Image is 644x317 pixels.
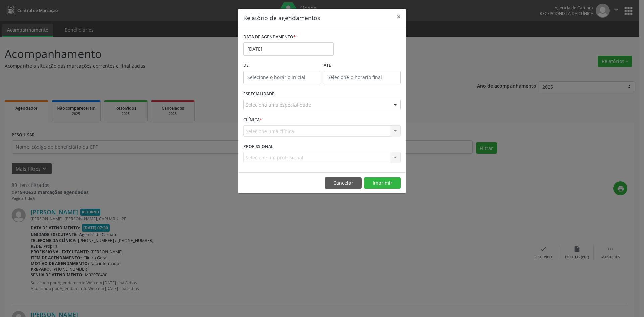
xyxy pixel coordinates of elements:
label: ESPECIALIDADE [243,89,274,99]
h5: Relatório de agendamentos [243,13,320,22]
label: CLÍNICA [243,115,262,125]
label: ATÉ [324,60,401,71]
input: Selecione uma data ou intervalo [243,42,334,56]
label: PROFISSIONAL [243,141,273,152]
span: Seleciona uma especialidade [246,101,311,108]
label: De [243,60,320,71]
label: DATA DE AGENDAMENTO [243,32,296,42]
input: Selecione o horário final [324,71,401,84]
input: Selecione o horário inicial [243,71,320,84]
button: Close [392,9,406,25]
button: Cancelar [325,177,362,189]
button: Imprimir [364,177,401,189]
